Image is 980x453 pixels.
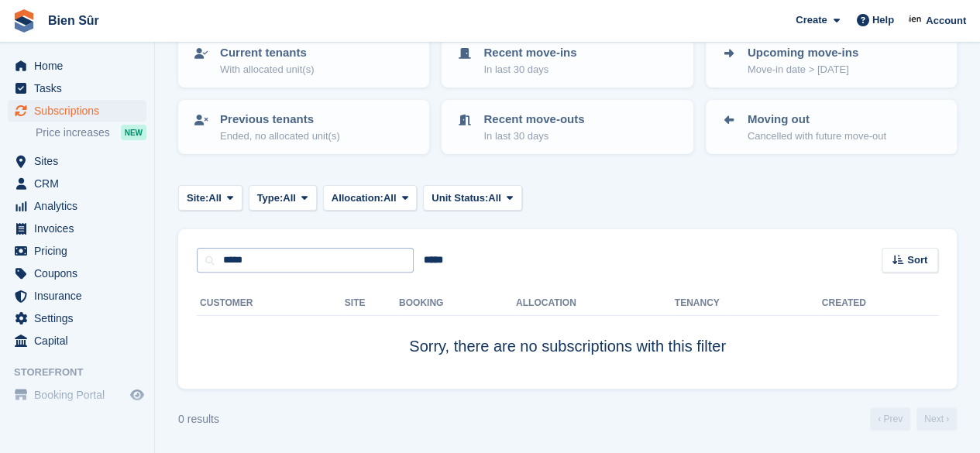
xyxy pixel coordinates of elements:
[870,407,910,431] a: Previous
[409,338,726,355] span: Sorry, there are no subscriptions with this filter
[220,44,314,62] p: Current tenants
[34,240,127,262] span: Pricing
[8,173,146,194] a: menu
[748,62,858,77] p: Move-in date > [DATE]
[34,195,127,217] span: Analytics
[916,407,957,431] a: Next
[675,291,729,316] th: Tenancy
[249,185,317,211] button: Type: All
[423,185,521,211] button: Unit Status: All
[399,291,516,316] th: Booking
[178,411,219,427] div: 0 results
[14,365,154,380] span: Storefront
[42,8,105,33] a: Bien Sûr
[443,101,691,153] a: Recent move-outs In last 30 days
[748,129,886,144] p: Cancelled with future move-out
[8,55,146,77] a: menu
[8,384,146,406] a: menu
[34,263,127,284] span: Coupons
[907,252,927,268] span: Sort
[34,307,127,329] span: Settings
[822,291,938,316] th: Created
[443,35,691,86] a: Recent move-ins In last 30 days
[34,330,127,352] span: Capital
[8,263,146,284] a: menu
[34,77,127,99] span: Tasks
[12,9,36,33] img: stora-icon-8386f47178a22dfd0bd8f6a31ec36ba5ce8667c1dd55bd0f319d3a0aa187defe.svg
[8,218,146,239] a: menu
[707,35,955,86] a: Upcoming move-ins Move-in date > [DATE]
[483,62,576,77] p: In last 30 days
[908,12,923,28] img: Asmaa Habri
[707,101,955,153] a: Moving out Cancelled with future move-out
[128,386,146,404] a: Preview store
[220,111,340,129] p: Previous tenants
[8,240,146,262] a: menu
[197,291,345,316] th: Customer
[8,285,146,307] a: menu
[187,190,208,206] span: Site:
[483,129,584,144] p: In last 30 days
[323,185,418,211] button: Allocation: All
[178,185,242,211] button: Site: All
[488,190,501,206] span: All
[483,111,584,129] p: Recent move-outs
[8,100,146,122] a: menu
[34,384,127,406] span: Booking Portal
[748,111,886,129] p: Moving out
[220,62,314,77] p: With allocated unit(s)
[283,190,296,206] span: All
[121,125,146,140] div: NEW
[34,218,127,239] span: Invoices
[8,77,146,99] a: menu
[432,190,488,206] span: Unit Status:
[34,55,127,77] span: Home
[220,129,340,144] p: Ended, no allocated unit(s)
[867,407,960,431] nav: Page
[34,285,127,307] span: Insurance
[36,125,110,140] span: Price increases
[483,44,576,62] p: Recent move-ins
[34,173,127,194] span: CRM
[345,291,399,316] th: Site
[332,190,383,206] span: Allocation:
[208,190,222,206] span: All
[36,124,146,141] a: Price increases NEW
[34,100,127,122] span: Subscriptions
[180,35,428,86] a: Current tenants With allocated unit(s)
[8,330,146,352] a: menu
[8,150,146,172] a: menu
[796,12,827,28] span: Create
[34,150,127,172] span: Sites
[748,44,858,62] p: Upcoming move-ins
[926,13,966,29] span: Account
[8,307,146,329] a: menu
[383,190,397,206] span: All
[516,291,675,316] th: Allocation
[872,12,894,28] span: Help
[180,101,428,153] a: Previous tenants Ended, no allocated unit(s)
[8,195,146,217] a: menu
[257,190,284,206] span: Type:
